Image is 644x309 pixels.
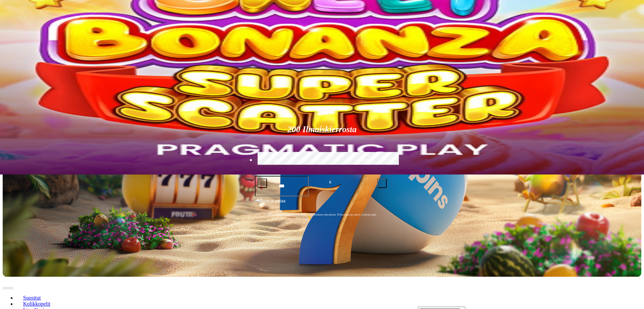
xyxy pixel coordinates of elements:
[16,293,48,303] a: Suositut
[260,197,262,201] span: €
[255,197,389,210] button: Talleta ja pelaa
[258,179,267,188] button: minus icon
[329,179,331,186] span: €
[8,287,13,289] button: next slide
[21,295,43,301] span: Suositut
[16,299,57,309] a: Kolikkopelit
[256,151,298,170] label: €50
[3,287,8,289] button: prev slide
[346,151,388,170] label: €250
[21,301,53,307] span: Kolikkopelit
[377,179,387,188] button: plus icon
[257,198,286,210] span: Talleta ja pelaa
[301,151,343,170] label: €150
